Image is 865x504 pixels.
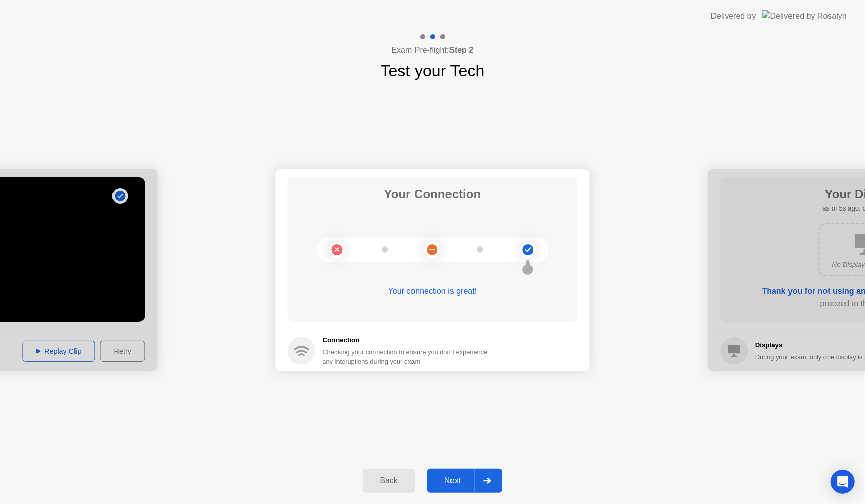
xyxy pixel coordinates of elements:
div: Open Intercom Messenger [831,470,855,494]
div: Your connection is great! [288,285,578,298]
h5: Connection [323,335,494,345]
h1: Your Connection [384,185,481,203]
img: Delivered by Rosalyn [762,10,847,22]
h1: Test your Tech [381,59,485,83]
div: Next [430,476,475,485]
b: Step 2 [449,46,473,54]
button: Next [427,469,503,493]
button: Back [363,469,415,493]
div: Checking your connection to ensure you don’t experience any interuptions during your exam [323,347,494,366]
h4: Exam Pre-flight: [392,44,474,56]
div: Back [366,476,412,485]
div: Delivered by [711,10,756,22]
